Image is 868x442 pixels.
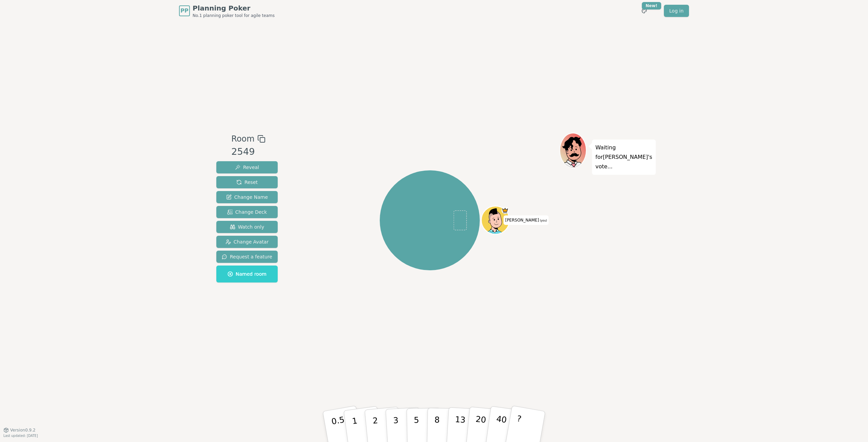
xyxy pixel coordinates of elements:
[595,143,652,171] p: Waiting for [PERSON_NAME] 's vote...
[10,427,36,433] span: Version 0.9.2
[3,434,38,438] span: Last updated: [DATE]
[638,5,650,17] button: New!
[236,179,258,186] span: Reset
[664,5,689,17] a: Log in
[193,3,275,13] span: Planning Poker
[3,427,36,433] button: Version0.9.2
[228,271,267,277] span: Named room
[216,191,278,203] button: Change Name
[179,3,275,18] a: PPPlanning PokerNo.1 planning poker tool for agile teams
[180,7,188,15] span: PP
[642,2,661,9] div: New!
[222,253,272,260] span: Request a feature
[235,164,259,171] span: Reveal
[216,221,278,233] button: Watch only
[216,161,278,173] button: Reveal
[225,238,269,245] span: Change Avatar
[216,251,278,263] button: Request a feature
[193,13,275,18] span: No.1 planning poker tool for agile teams
[216,206,278,218] button: Change Deck
[501,207,509,214] span: chris is the host
[231,133,254,145] span: Room
[216,236,278,248] button: Change Avatar
[230,224,264,230] span: Watch only
[226,194,268,201] span: Change Name
[231,145,265,159] div: 2549
[482,207,509,233] button: Click to change your avatar
[216,176,278,188] button: Reset
[539,219,547,222] span: (you)
[216,266,278,282] button: Named room
[227,209,267,215] span: Change Deck
[504,215,549,225] span: Click to change your name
